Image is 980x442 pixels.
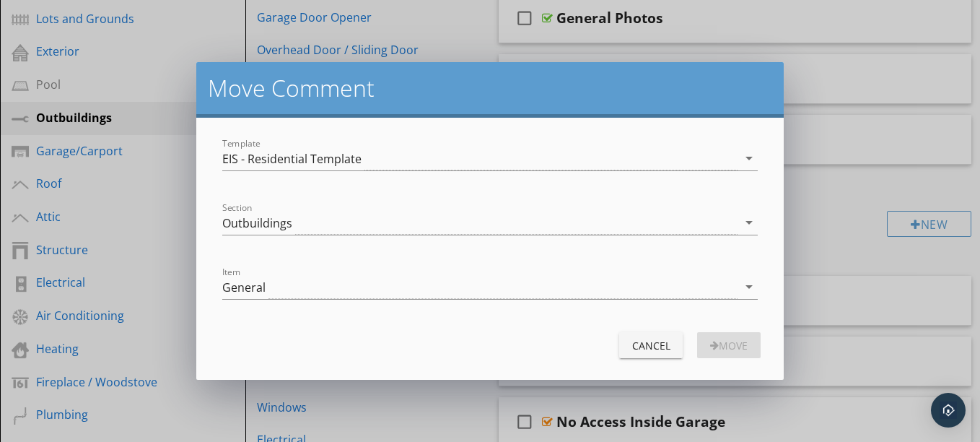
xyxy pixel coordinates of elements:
div: Cancel [631,338,671,353]
div: General [222,281,266,294]
i: arrow_drop_down [740,149,758,167]
div: Open Intercom Messenger [931,393,966,428]
i: arrow_drop_down [740,214,758,231]
i: arrow_drop_down [740,278,758,295]
h2: Move Comment [208,74,773,103]
div: EIS - Residential Template [222,152,362,165]
div: Outbuildings [222,217,292,230]
button: Cancel [619,332,683,358]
